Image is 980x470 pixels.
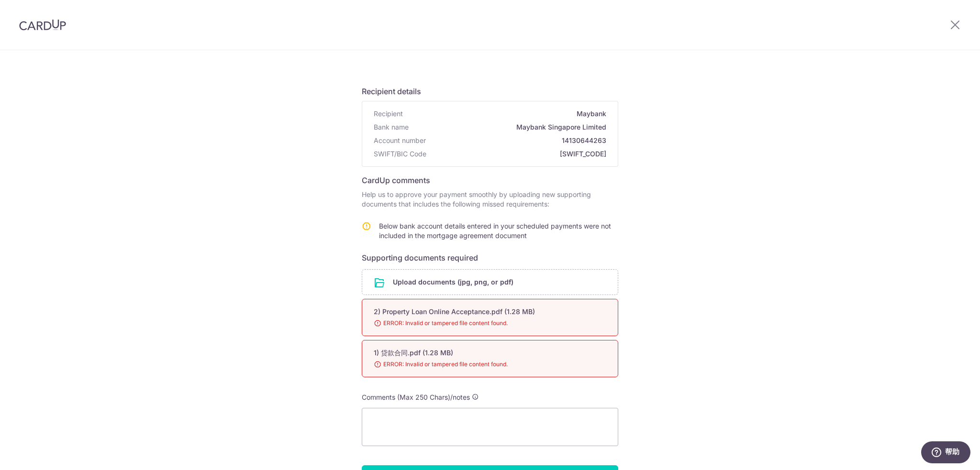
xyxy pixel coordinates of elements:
[374,318,583,328] span: ERROR: Invalid or tampered file content found.
[374,348,583,358] div: 1) 贷款合同.pdf (1.28 MB)
[374,122,409,132] span: Bank name
[19,19,66,31] img: CardUp
[374,307,583,317] div: 2) Property Loan Online Acceptance.pdf (1.28 MB)
[379,222,611,240] span: Below bank account details entered in your scheduled payments were not included in the mortgage a...
[374,109,403,119] span: Recipient
[374,149,426,159] span: SWIFT/BIC Code
[430,149,606,159] span: [SWIFT_CODE]
[430,136,606,145] span: 14130644263
[374,360,583,369] span: ERROR: Invalid or tampered file content found.
[362,269,618,295] div: Upload documents (jpg, png, or pdf)
[407,109,606,119] span: Maybank
[362,393,470,401] span: Comments (Max 250 Chars)/notes
[374,136,426,145] span: Account number
[362,252,618,263] h6: Supporting documents required
[362,175,618,186] h6: CardUp comments
[362,86,618,97] h6: Recipient details
[362,190,618,209] p: Help us to approve your payment smoothly by uploading new supporting documents that includes the ...
[412,122,606,132] span: Maybank Singapore Limited
[921,441,970,465] iframe: 打开一个小组件，您可以在其中找到更多信息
